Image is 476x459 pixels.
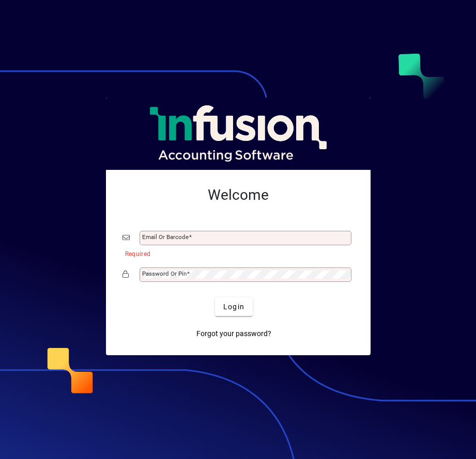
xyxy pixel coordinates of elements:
[192,324,275,343] a: Forgot your password?
[223,302,244,312] span: Login
[125,248,346,259] mat-error: Required
[215,297,253,316] button: Login
[196,328,271,339] span: Forgot your password?
[142,270,187,277] mat-label: Password or Pin
[122,186,354,204] h2: Welcome
[142,233,189,241] mat-label: Email or Barcode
